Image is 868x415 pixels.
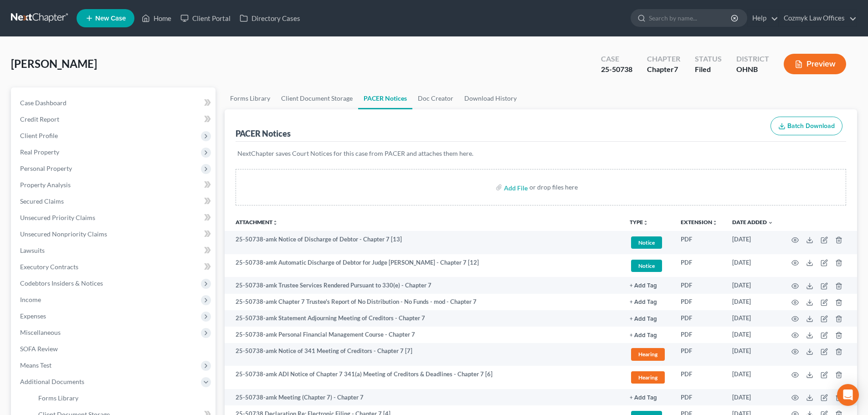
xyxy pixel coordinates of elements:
span: Miscellaneous [20,328,61,336]
div: Status [695,54,722,64]
i: unfold_more [272,220,278,225]
a: Directory Cases [235,10,305,26]
span: Expenses [20,312,46,320]
a: + Add Tag [630,281,666,290]
div: Case [601,54,632,64]
a: Unsecured Priority Claims [13,210,216,226]
td: [DATE] [725,254,781,277]
a: Home [137,10,176,26]
span: Secured Claims [20,197,64,205]
span: Forms Library [38,394,78,402]
span: Additional Documents [20,378,84,385]
td: 25-50738-amk Notice of Discharge of Debtor - Chapter 7 [13] [225,231,622,254]
div: or drop files here [529,183,578,192]
td: [DATE] [725,366,781,389]
span: Notice [631,236,662,249]
a: SOFA Review [13,341,216,357]
a: Notice [630,258,666,273]
i: unfold_more [712,220,718,225]
a: Cozmyk Law Offices [779,10,857,26]
a: Unsecured Nonpriority Claims [13,226,216,242]
a: Help [748,10,778,26]
td: PDF [673,389,725,405]
div: District [736,54,769,64]
td: PDF [673,327,725,343]
div: Chapter [647,64,680,75]
span: Batch Download [787,122,835,130]
span: Real Property [20,148,59,156]
a: PACER Notices [358,87,412,109]
a: Date Added expand_more [732,219,773,225]
td: PDF [673,231,725,254]
a: Download History [459,87,522,109]
span: Unsecured Nonpriority Claims [20,230,107,238]
i: unfold_more [643,220,648,225]
span: Client Profile [20,132,58,139]
a: Secured Claims [13,193,216,210]
td: 25-50738-amk Personal Financial Management Course - Chapter 7 [225,327,622,343]
a: Client Portal [176,10,235,26]
td: [DATE] [725,327,781,343]
a: Hearing [630,347,666,362]
a: Credit Report [13,111,216,128]
span: Lawsuits [20,246,45,254]
td: 25-50738-amk Trustee Services Rendered Pursuant to 330(e) - Chapter 7 [225,277,622,293]
button: TYPEunfold_more [630,220,648,225]
a: Forms Library [31,390,216,406]
td: PDF [673,277,725,293]
span: Personal Property [20,164,72,172]
button: + Add Tag [630,333,657,338]
td: [DATE] [725,231,781,254]
button: + Add Tag [630,299,657,305]
span: Hearing [631,348,665,360]
a: Doc Creator [412,87,459,109]
button: + Add Tag [630,283,657,289]
a: Hearing [630,370,666,385]
a: Executory Contracts [13,259,216,275]
span: 7 [674,65,678,73]
a: Case Dashboard [13,95,216,111]
td: PDF [673,310,725,327]
td: [DATE] [725,277,781,293]
div: Open Intercom Messenger [837,384,859,406]
td: 25-50738-amk Notice of 341 Meeting of Creditors - Chapter 7 [7] [225,343,622,366]
span: Means Test [20,361,51,369]
span: Notice [631,260,662,272]
div: Filed [695,64,722,75]
a: Property Analysis [13,177,216,193]
div: OHNB [736,64,769,75]
a: + Add Tag [630,297,666,306]
span: New Case [95,15,126,22]
td: 25-50738-amk Chapter 7 Trustee's Report of No Distribution - No Funds - mod - Chapter 7 [225,294,622,310]
div: 25-50738 [601,64,632,75]
button: + Add Tag [630,316,657,322]
a: Extensionunfold_more [681,219,718,225]
div: Chapter [647,54,680,64]
span: Income [20,296,41,303]
td: [DATE] [725,310,781,327]
span: Case Dashboard [20,99,67,107]
a: + Add Tag [630,330,666,339]
a: + Add Tag [630,393,666,402]
td: PDF [673,366,725,389]
a: Client Document Storage [276,87,358,109]
td: 25-50738-amk ADI Notice of Chapter 7 341(a) Meeting of Creditors & Deadlines - Chapter 7 [6] [225,366,622,389]
td: [DATE] [725,294,781,310]
span: Credit Report [20,115,59,123]
td: 25-50738-amk Automatic Discharge of Debtor for Judge [PERSON_NAME] - Chapter 7 [12] [225,254,622,277]
td: [DATE] [725,389,781,405]
button: Preview [784,54,846,74]
span: Hearing [631,371,665,384]
span: [PERSON_NAME] [11,57,97,70]
button: + Add Tag [630,395,657,401]
td: 25-50738-amk Meeting (Chapter 7) - Chapter 7 [225,389,622,405]
td: PDF [673,343,725,366]
a: Attachmentunfold_more [236,219,278,225]
span: Codebtors Insiders & Notices [20,279,103,287]
a: Notice [630,235,666,250]
p: NextChapter saves Court Notices for this case from PACER and attaches them here. [237,149,844,158]
input: Search by name... [649,10,732,26]
i: expand_more [768,220,773,225]
span: Unsecured Priority Claims [20,214,95,221]
td: [DATE] [725,343,781,366]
